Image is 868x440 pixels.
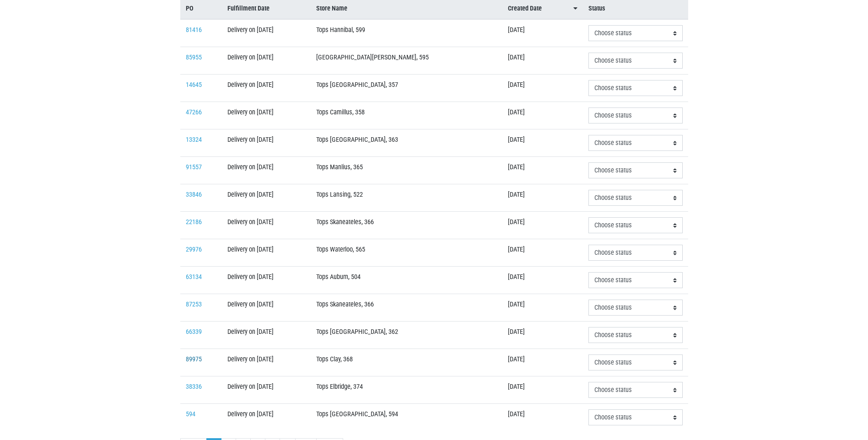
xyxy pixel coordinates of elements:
a: 22186 [186,218,202,226]
a: 594 [186,410,195,418]
td: Tops Auburn, 504 [311,267,502,294]
td: Tops Manlius, 365 [311,157,502,184]
td: [DATE] [502,294,582,322]
td: Delivery on [DATE] [222,404,311,431]
span: Created Date [508,4,542,14]
td: Delivery on [DATE] [222,212,311,239]
span: PO [186,4,194,14]
td: [GEOGRAPHIC_DATA][PERSON_NAME], 595 [311,47,502,75]
td: Delivery on [DATE] [222,75,311,102]
td: [DATE] [502,19,582,47]
td: Delivery on [DATE] [222,322,311,349]
td: [DATE] [502,129,582,157]
td: Tops [GEOGRAPHIC_DATA], 357 [311,75,502,102]
a: Created Date [508,4,577,14]
a: Fulfillment Date [227,4,305,14]
a: 91557 [186,163,202,171]
td: Tops Lansing, 522 [311,184,502,212]
td: [DATE] [502,75,582,102]
td: Tops [GEOGRAPHIC_DATA], 594 [311,404,502,431]
td: Delivery on [DATE] [222,184,311,212]
td: Tops [GEOGRAPHIC_DATA], 362 [311,322,502,349]
td: [DATE] [502,184,582,212]
a: 85955 [186,54,202,61]
td: Tops [GEOGRAPHIC_DATA], 363 [311,129,502,157]
td: Delivery on [DATE] [222,294,311,322]
td: [DATE] [502,267,582,294]
a: 14645 [186,81,202,89]
a: 47266 [186,108,202,116]
td: [DATE] [502,212,582,239]
td: Tops Clay, 368 [311,349,502,376]
td: Tops Hannibal, 599 [311,19,502,47]
a: 33846 [186,191,202,199]
a: PO [186,4,217,14]
td: [DATE] [502,376,582,404]
a: 89975 [186,355,202,363]
span: Store Name [316,4,347,14]
a: 63134 [186,273,202,281]
td: Delivery on [DATE] [222,349,311,376]
td: Delivery on [DATE] [222,157,311,184]
a: Status [588,4,683,14]
a: 29976 [186,246,202,253]
td: Delivery on [DATE] [222,19,311,47]
a: 66339 [186,328,202,336]
a: 38336 [186,383,202,391]
td: Delivery on [DATE] [222,102,311,129]
td: Delivery on [DATE] [222,239,311,267]
td: Tops Skaneateles, 366 [311,294,502,322]
td: [DATE] [502,404,582,431]
td: Tops Camillus, 358 [311,102,502,129]
a: 81416 [186,26,202,34]
td: Tops Skaneateles, 366 [311,212,502,239]
td: [DATE] [502,47,582,75]
a: 87253 [186,300,202,308]
td: Delivery on [DATE] [222,129,311,157]
td: Delivery on [DATE] [222,47,311,75]
span: Fulfillment Date [227,4,270,14]
td: [DATE] [502,157,582,184]
td: Delivery on [DATE] [222,267,311,294]
a: Store Name [316,4,497,14]
td: Tops Elbridge, 374 [311,376,502,404]
td: [DATE] [502,322,582,349]
td: [DATE] [502,102,582,129]
span: Status [588,4,605,14]
a: 13324 [186,136,202,144]
td: Delivery on [DATE] [222,376,311,404]
td: [DATE] [502,349,582,376]
td: Tops Waterloo, 565 [311,239,502,267]
td: [DATE] [502,239,582,267]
